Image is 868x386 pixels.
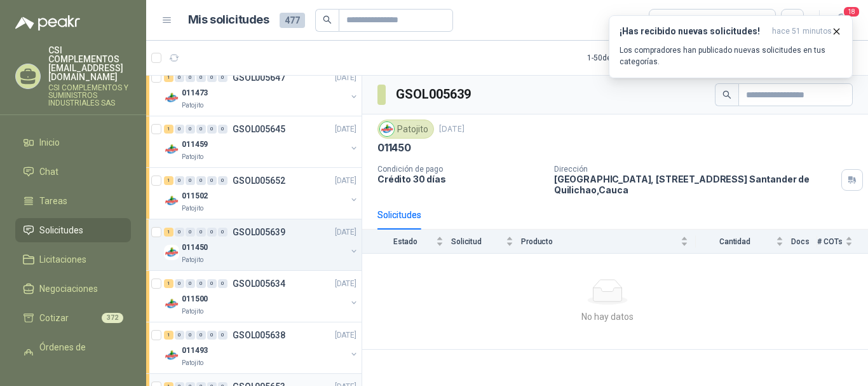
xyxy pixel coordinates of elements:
button: 18 [830,9,853,32]
a: 1 0 0 0 0 0 GSOL005652[DATE] Company Logo011502Patojito [164,173,359,214]
p: Patojito [182,100,203,111]
p: GSOL005647 [233,73,285,82]
div: 0 [196,228,206,237]
p: GSOL005634 [233,279,285,288]
p: Dirección [554,165,836,174]
span: Órdenes de Compra [39,340,119,368]
a: Tareas [15,189,131,213]
span: Chat [39,165,58,179]
span: hace 51 minutos [772,26,832,37]
p: 011493 [182,345,208,357]
p: CSI COMPLEMENTOS [EMAIL_ADDRESS][DOMAIN_NAME] [48,46,131,81]
p: Patojito [182,255,203,265]
a: 1 0 0 0 0 0 GSOL005645[DATE] Company Logo011459Patojito [164,121,359,162]
a: Cotizar372 [15,306,131,330]
div: Solicitudes [377,208,421,222]
p: [DATE] [335,175,356,187]
div: 0 [196,331,206,340]
h1: Mis solicitudes [188,11,269,29]
div: Patojito [377,120,434,139]
th: Producto [521,230,696,253]
div: No hay datos [367,310,848,324]
th: Estado [362,230,451,253]
span: search [323,15,332,24]
span: Negociaciones [39,282,98,296]
span: Cantidad [696,237,773,246]
a: Licitaciones [15,247,131,272]
p: 011450 [182,242,208,254]
span: 372 [102,313,123,323]
div: 0 [175,73,184,82]
p: 011473 [182,87,208,99]
img: Company Logo [164,348,179,363]
p: [DATE] [335,226,356,238]
p: Patojito [182,203,203,214]
div: 0 [175,331,184,340]
img: Logo peakr [15,15,80,31]
div: 0 [218,176,227,185]
a: Negociaciones [15,277,131,301]
a: Chat [15,160,131,184]
span: # COTs [817,237,843,246]
img: Company Logo [164,90,179,106]
span: 477 [280,13,305,28]
div: 1 [164,176,173,185]
span: Estado [377,237,433,246]
p: GSOL005645 [233,125,285,134]
p: [GEOGRAPHIC_DATA], [STREET_ADDRESS] Santander de Quilichao , Cauca [554,174,836,195]
a: Solicitudes [15,218,131,242]
p: [DATE] [335,329,356,341]
span: 18 [843,6,860,18]
a: 1 0 0 0 0 0 GSOL005647[DATE] Company Logo011473Patojito [164,70,359,111]
p: Crédito 30 días [377,174,544,184]
th: Cantidad [696,230,791,253]
h3: ¡Has recibido nuevas solicitudes! [620,26,767,37]
h3: GSOL005639 [396,85,473,104]
div: 0 [186,176,195,185]
a: Órdenes de Compra [15,335,131,373]
span: search [722,90,731,99]
div: 0 [186,73,195,82]
span: Solicitudes [39,223,83,237]
a: 1 0 0 0 0 0 GSOL005634[DATE] Company Logo011500Patojito [164,276,359,317]
p: CSI COMPLEMENTOS Y SUMINISTROS INDUSTRIALES SAS [48,84,131,107]
p: [DATE] [439,123,465,135]
div: 0 [207,331,217,340]
span: Tareas [39,194,67,208]
p: Patojito [182,358,203,368]
button: ¡Has recibido nuevas solicitudes!hace 51 minutos Los compradores han publicado nuevas solicitudes... [609,15,853,78]
div: 0 [175,279,184,288]
p: [DATE] [335,72,356,84]
th: Solicitud [451,230,521,253]
div: 0 [186,125,195,134]
img: Company Logo [164,193,179,209]
div: 0 [175,176,184,185]
div: 0 [175,228,184,237]
div: 1 [164,279,173,288]
div: 0 [175,125,184,134]
div: 1 [164,125,173,134]
th: Docs [791,230,817,253]
div: 0 [207,228,217,237]
img: Company Logo [380,122,394,136]
img: Company Logo [164,245,179,260]
div: 1 [164,73,173,82]
div: 0 [186,279,195,288]
div: 0 [186,331,195,340]
span: Producto [521,237,678,246]
a: 1 0 0 0 0 0 GSOL005639[DATE] Company Logo011450Patojito [164,224,359,265]
div: 0 [196,279,206,288]
div: 0 [218,279,227,288]
div: 0 [218,125,227,134]
span: Licitaciones [39,252,86,266]
a: Inicio [15,130,131,155]
div: 0 [196,73,206,82]
p: 011459 [182,139,208,151]
div: Todas [657,13,684,27]
div: 0 [218,228,227,237]
div: 1 [164,228,173,237]
th: # COTs [817,230,868,253]
div: 0 [207,176,217,185]
a: 1 0 0 0 0 0 GSOL005638[DATE] Company Logo011493Patojito [164,327,359,368]
p: Patojito [182,152,203,162]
